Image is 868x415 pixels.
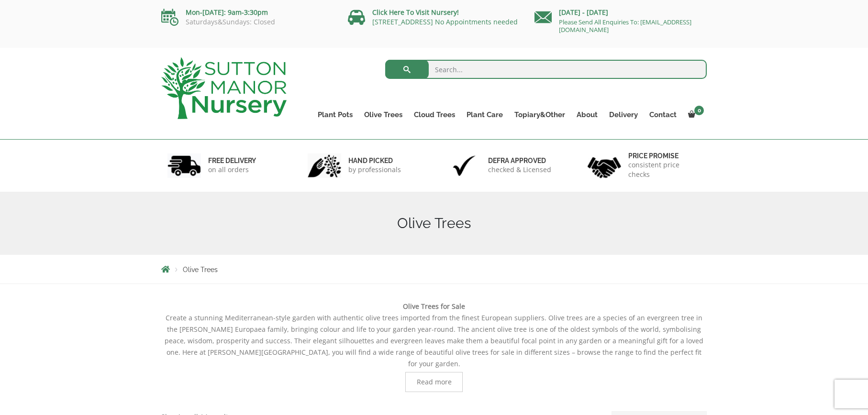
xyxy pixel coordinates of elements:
p: by professionals [348,165,401,175]
p: [DATE] - [DATE] [534,7,707,18]
a: Plant Pots [312,108,358,121]
a: Topiary&Other [509,108,571,121]
b: Olive Trees for Sale [403,302,465,311]
img: 2.jpg [308,153,341,178]
p: Mon-[DATE]: 9am-3:30pm [161,7,334,18]
input: Search... [385,60,707,79]
p: on all orders [208,165,256,175]
h6: Defra approved [488,156,551,165]
a: Delivery [603,108,644,121]
div: Create a stunning Mediterranean-style garden with authentic olive trees imported from the finest ... [161,301,707,392]
span: 0 [694,106,704,115]
span: Read more [417,379,452,385]
p: checked & Licensed [488,165,551,175]
a: About [571,108,603,121]
img: logo [161,57,287,119]
h6: hand picked [348,156,401,165]
a: Cloud Trees [408,108,461,121]
a: Click Here To Visit Nursery! [372,8,459,17]
a: [STREET_ADDRESS] No Appointments needed [372,17,518,26]
a: Contact [644,108,682,121]
a: 0 [682,108,707,121]
a: Please Send All Enquiries To: [EMAIL_ADDRESS][DOMAIN_NAME] [559,18,691,34]
img: 4.jpg [588,151,621,180]
p: Saturdays&Sundays: Closed [161,18,334,26]
h6: FREE DELIVERY [208,156,256,165]
a: Olive Trees [358,108,408,121]
p: consistent price checks [628,160,701,179]
nav: Breadcrumbs [161,265,707,273]
span: Olive Trees [183,266,218,273]
a: Plant Care [461,108,509,121]
h6: Price promise [628,152,701,160]
img: 1.jpg [167,153,201,178]
img: 3.jpg [447,153,481,178]
h1: Olive Trees [161,215,707,232]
